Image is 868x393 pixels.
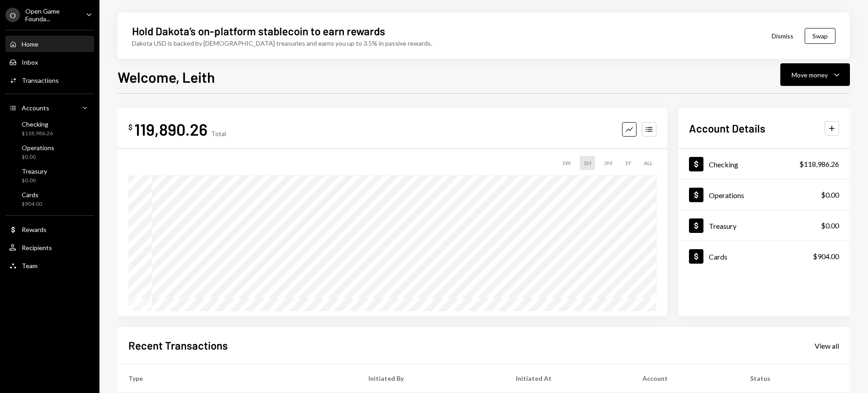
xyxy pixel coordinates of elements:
div: Inbox [22,58,38,66]
a: Transactions [5,72,94,88]
a: Cards$904.00 [5,188,94,210]
div: Checking [709,160,738,169]
div: View all [815,341,839,350]
a: Checking$118,986.26 [5,118,94,139]
div: Cards [709,252,727,261]
div: ALL [640,156,656,170]
a: Operations$0.00 [678,180,850,210]
div: 119,890.26 [134,119,208,139]
button: Swap [805,28,835,44]
div: 1W [558,156,574,170]
div: Recipients [22,244,52,251]
div: $0.00 [22,153,54,161]
button: Move money [780,63,850,86]
div: $118,986.26 [22,130,53,137]
th: Status [739,364,850,393]
div: Operations [709,191,744,199]
a: Recipients [5,239,94,256]
div: $118,986.26 [799,159,839,170]
div: Treasury [22,167,47,175]
div: Cards [22,191,42,199]
a: Operations$0.00 [5,141,94,163]
a: Checking$118,986.26 [678,149,850,179]
h2: Recent Transactions [128,338,228,353]
th: Initiated At [505,364,631,393]
div: Team [22,262,38,270]
a: Inbox [5,54,94,70]
div: Open Game Founda... [25,7,79,23]
th: Account [632,364,739,393]
div: Rewards [22,226,47,233]
h2: Account Details [689,121,765,136]
div: 1Y [621,156,635,170]
div: $0.00 [821,189,839,200]
div: Treasury [709,222,736,230]
div: 1M [580,156,595,170]
button: Dismiss [760,25,805,47]
th: Initiated By [358,364,505,393]
div: Accounts [22,104,49,112]
div: O [5,8,20,22]
a: View all [815,341,839,350]
th: Type [118,364,358,393]
a: Team [5,257,94,274]
a: Cards$904.00 [678,241,850,271]
div: $0.00 [821,220,839,231]
div: Checking [22,120,53,128]
div: Transactions [22,76,59,84]
div: Home [22,40,38,48]
div: $904.00 [22,200,42,208]
div: Operations [22,144,54,152]
div: 3M [600,156,616,170]
a: Home [5,36,94,52]
a: Treasury$0.00 [5,165,94,186]
div: Hold Dakota’s on-platform stablecoin to earn rewards [132,24,385,38]
div: Total [211,130,226,137]
div: $904.00 [813,251,839,262]
a: Rewards [5,221,94,237]
a: Accounts [5,99,94,116]
a: Treasury$0.00 [678,210,850,241]
div: Dakota USD is backed by [DEMOGRAPHIC_DATA] treasuries and earns you up to 3.5% in passive rewards. [132,38,432,48]
div: Move money [792,70,828,80]
h1: Welcome, Leith [118,68,215,86]
div: $ [128,123,132,132]
div: $0.00 [22,177,47,185]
